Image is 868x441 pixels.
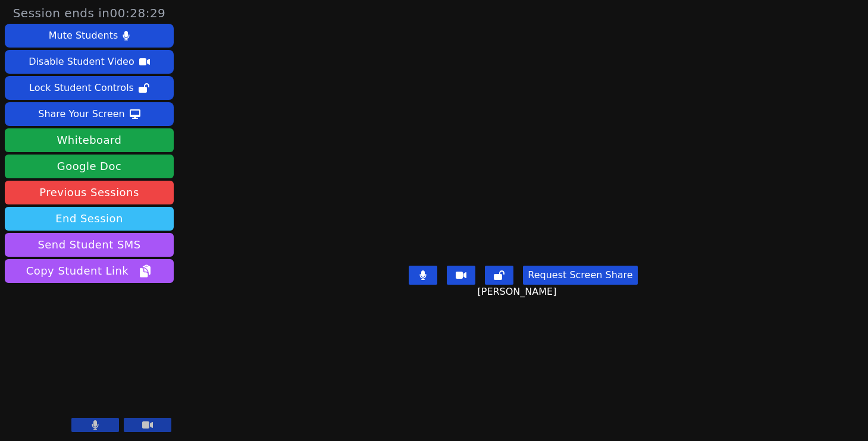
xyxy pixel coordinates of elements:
button: Send Student SMS [5,233,174,257]
button: End Session [5,207,174,231]
div: Lock Student Controls [29,78,134,97]
span: Session ends in [13,5,166,21]
button: Whiteboard [5,128,174,152]
div: Share Your Screen [38,105,125,124]
div: Mute Students [49,26,118,45]
button: Mute Students [5,24,174,48]
button: Lock Student Controls [5,76,174,100]
button: Disable Student Video [5,50,174,74]
button: Copy Student Link [5,259,174,283]
time: 00:28:29 [110,6,166,20]
span: [PERSON_NAME] [478,285,560,299]
button: Request Screen Share [523,266,637,285]
button: Share Your Screen [5,102,174,126]
span: Copy Student Link [26,263,152,279]
div: Disable Student Video [29,52,134,71]
a: Google Doc [5,155,174,178]
a: Previous Sessions [5,181,174,204]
